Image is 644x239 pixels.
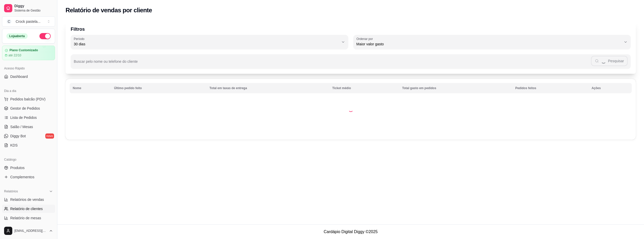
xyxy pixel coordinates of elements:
[4,189,18,193] span: Relatórios
[2,46,55,60] a: Plano Customizadoaté 22/10
[356,41,622,47] span: Maior valor gasto
[6,33,28,39] div: Loja aberta
[348,107,353,112] div: Loading
[10,215,41,221] span: Relatório de mesas
[2,87,55,95] div: Dia a dia
[2,132,55,140] a: Diggy Botnovo
[353,35,631,49] button: Ordenar porMaior valor gasto
[2,155,55,164] div: Catálogo
[2,16,55,27] button: Select a team
[2,64,55,72] div: Acesso Rápido
[74,61,591,66] input: Buscar pelo nome ou telefone do cliente
[10,106,40,111] span: Gestor de Pedidos
[356,37,375,41] label: Ordenar por
[10,97,46,102] span: Pedidos balcão (PDV)
[10,174,34,180] span: Complementos
[2,195,55,204] a: Relatórios de vendas
[16,19,40,24] div: Crock pastela ...
[71,26,631,33] p: Filtros
[57,224,644,239] footer: Cardápio Digital Diggy © 2025
[10,74,28,79] span: Dashboard
[74,41,339,47] span: 30 dias
[10,143,18,148] span: KDS
[10,133,26,139] span: Diggy Bot
[2,141,55,149] a: KDS
[9,48,38,52] article: Plano Customizado
[8,53,21,57] article: até 22/10
[71,35,348,49] button: Período30 dias
[2,72,55,81] a: Dashboard
[2,95,55,103] button: Pedidos balcão (PDV)
[2,2,55,14] a: DiggySistema de Gestão
[10,165,25,170] span: Produtos
[66,6,152,14] h2: Relatório de vendas por cliente
[2,113,55,122] a: Lista de Pedidos
[39,33,51,39] button: Alterar Status
[14,4,53,8] span: Diggy
[14,229,47,233] span: [EMAIL_ADDRESS][DOMAIN_NAME]
[10,124,33,129] span: Salão / Mesas
[10,206,43,211] span: Relatório de clientes
[2,225,55,237] button: [EMAIL_ADDRESS][DOMAIN_NAME]
[2,205,55,213] a: Relatório de clientes
[74,37,86,41] label: Período
[2,164,55,172] a: Produtos
[6,19,12,24] span: C
[10,115,37,120] span: Lista de Pedidos
[10,197,44,202] span: Relatórios de vendas
[2,104,55,112] a: Gestor de Pedidos
[14,8,53,13] span: Sistema de Gestão
[2,123,55,131] a: Salão / Mesas
[2,173,55,181] a: Complementos
[2,214,55,222] a: Relatório de mesas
